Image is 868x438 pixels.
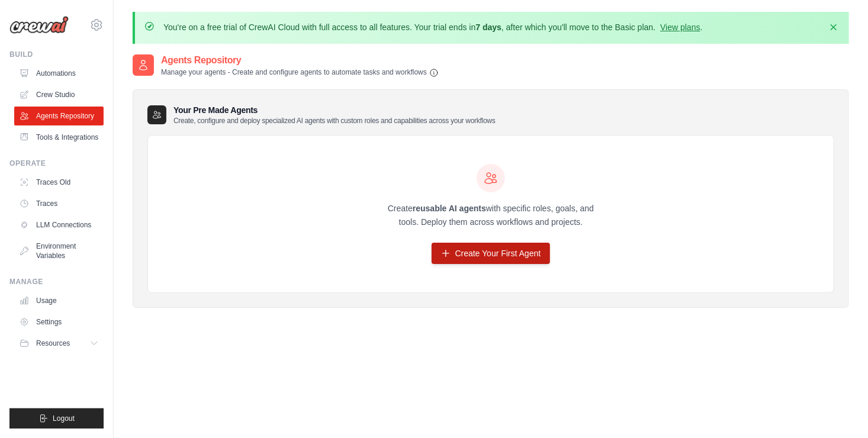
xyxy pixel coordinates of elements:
div: Manage [9,277,104,286]
a: Settings [14,313,104,331]
a: LLM Connections [14,215,104,234]
span: Resources [36,339,70,348]
img: Logo [9,16,69,34]
a: Environment Variables [14,237,104,265]
button: Resources [14,334,104,353]
span: Logout [53,414,75,423]
a: View plans [660,22,700,32]
div: Build [9,50,104,59]
a: Traces [14,194,104,213]
p: Manage your agents - Create and configure agents to automate tasks and workflows [161,67,439,78]
a: Usage [14,291,104,310]
h2: Agents Repository [161,53,439,67]
strong: reusable AI agents [413,204,486,213]
a: Crew Studio [14,85,104,104]
a: Create Your First Agent [432,243,551,264]
p: Create with specific roles, goals, and tools. Deploy them across workflows and projects. [377,202,605,229]
a: Tools & Integrations [14,128,104,147]
p: You're on a free trial of CrewAI Cloud with full access to all features. Your trial ends in , aft... [163,21,703,33]
a: Automations [14,64,104,83]
a: Traces Old [14,173,104,192]
strong: 7 days [475,22,501,32]
button: Logout [9,408,104,429]
h3: Your Pre Made Agents [173,104,496,125]
a: Agents Repository [14,107,104,125]
div: Operate [9,159,104,168]
p: Create, configure and deploy specialized AI agents with custom roles and capabilities across your... [173,116,496,125]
